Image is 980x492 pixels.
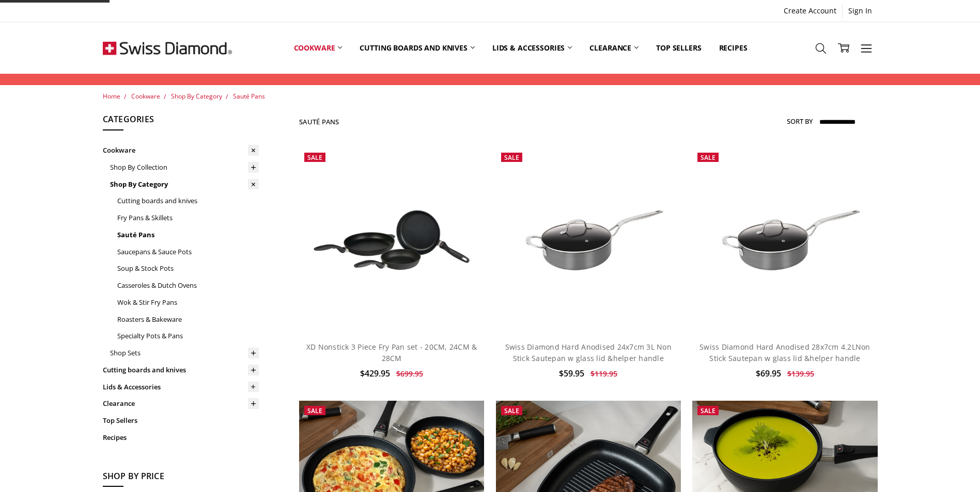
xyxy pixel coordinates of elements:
[360,368,390,379] span: $429.95
[103,92,120,101] a: Home
[504,153,519,162] span: Sale
[647,25,710,71] a: Top Sellers
[103,379,259,396] a: Lids & Accessories
[131,92,160,101] a: Cookware
[692,147,877,332] a: Swiss Diamond Hard Anodised 28x7cm 4.2LNon Stick Sautepan w glass lid &helper handle
[233,92,265,101] a: Sauté Pans
[299,118,339,126] h1: Sauté Pans
[103,142,259,159] a: Cookware
[117,294,259,311] a: Wok & Stir Fry Pans
[787,113,813,129] label: Sort By
[581,25,647,71] a: Clearance
[843,4,878,18] a: Sign In
[710,25,756,71] a: Recipes
[306,342,477,363] a: XD Nonstick 3 Piece Fry Pan set - 20CM, 24CM & 28CM
[756,368,781,379] span: $69.95
[701,153,715,162] span: Sale
[496,178,681,302] img: Swiss Diamond Hard Anodised 24x7cm 3L Non Stick Sautepan w glass lid &helper handle
[117,260,259,277] a: Soup & Stock Pots
[117,226,259,243] a: Sauté Pans
[307,153,322,162] span: Sale
[701,406,715,415] span: Sale
[117,209,259,226] a: Fry Pans & Skillets
[110,176,259,193] a: Shop By Category
[117,311,259,328] a: Roasters & Bakeware
[285,25,351,71] a: Cookware
[103,470,259,487] h5: Shop By Price
[117,327,259,345] a: Specialty Pots & Pans
[504,406,519,415] span: Sale
[117,277,259,294] a: Casseroles & Dutch Ovens
[103,113,259,130] h5: Categories
[351,25,484,71] a: Cutting boards and knives
[299,147,484,332] a: XD Nonstick 3 Piece Fry Pan set - 20CM, 24CM & 28CM
[307,406,322,415] span: Sale
[103,412,259,429] a: Top Sellers
[117,192,259,209] a: Cutting boards and knives
[505,342,672,363] a: Swiss Diamond Hard Anodised 24x7cm 3L Non Stick Sautepan w glass lid &helper handle
[692,178,877,302] img: Swiss Diamond Hard Anodised 28x7cm 4.2LNon Stick Sautepan w glass lid &helper handle
[110,159,259,176] a: Shop By Collection
[171,92,222,101] a: Shop By Category
[103,395,259,412] a: Clearance
[787,369,814,379] span: $139.95
[699,342,870,363] a: Swiss Diamond Hard Anodised 28x7cm 4.2LNon Stick Sautepan w glass lid &helper handle
[110,345,259,362] a: Shop Sets
[559,368,584,379] span: $59.95
[299,194,484,286] img: XD Nonstick 3 Piece Fry Pan set - 20CM, 24CM & 28CM
[117,243,259,260] a: Saucepans & Sauce Pots
[103,362,259,379] a: Cutting boards and knives
[396,369,423,379] span: $699.95
[778,4,842,18] a: Create Account
[484,25,581,71] a: Lids & Accessories
[590,369,617,379] span: $119.95
[496,147,681,332] a: Swiss Diamond Hard Anodised 24x7cm 3L Non Stick Sautepan w glass lid &helper handle
[103,22,232,74] img: Free Shipping On Every Order
[103,429,259,446] a: Recipes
